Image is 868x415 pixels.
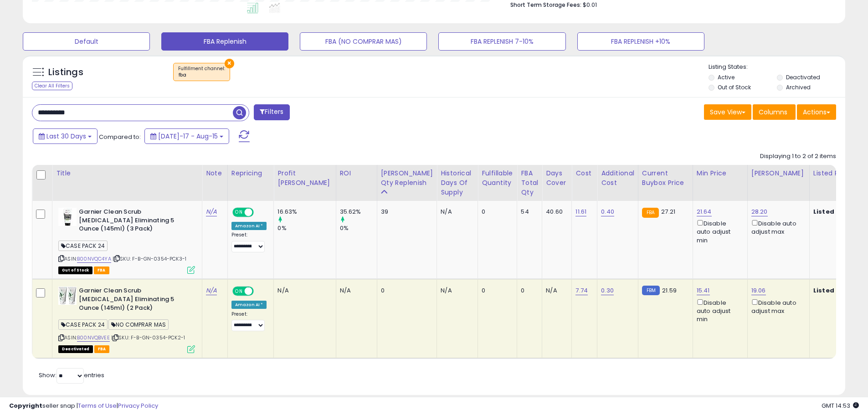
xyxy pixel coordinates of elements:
button: Save View [704,104,751,120]
div: N/A [340,287,370,295]
div: 0 [482,208,510,216]
div: Profit [PERSON_NAME] [277,169,332,188]
span: NO COMPRAR MAS [108,319,169,330]
div: 0 [482,287,510,295]
a: 7.74 [575,286,588,295]
b: Garnier Clean Scrub [MEDICAL_DATA] Eliminating 5 Ounce (145ml) (2 Pack) [79,287,190,314]
a: Terms of Use [78,401,117,410]
div: [PERSON_NAME] Qty Replenish [381,169,433,188]
div: Fulfillable Quantity [482,169,513,188]
a: 0.30 [601,286,614,295]
button: Actions [797,104,836,120]
p: Listing States: [709,63,845,72]
span: CASE PACK 24 [58,319,108,330]
span: 27.21 [661,207,675,216]
a: 0.40 [601,207,614,216]
div: N/A [277,287,329,295]
a: Privacy Policy [118,401,158,410]
div: Preset: [231,311,267,332]
div: Disable auto adjust min [697,218,740,245]
button: [DATE]-17 - Aug-15 [144,128,229,144]
div: Days Cover [546,169,568,188]
a: B00NVQBVEE [77,334,110,342]
img: 51xg5PXzUbS._SL40_.jpg [58,287,77,305]
span: 21.59 [662,286,677,295]
div: 0% [277,224,335,232]
div: Cost [575,169,593,178]
div: Additional Cost [601,169,634,188]
div: fba [178,72,225,78]
label: Archived [786,83,811,91]
button: Default [23,32,150,51]
div: 39 [381,208,430,216]
div: seller snap | | [9,402,158,410]
div: Preset: [231,232,267,252]
div: ASIN: [58,208,195,273]
span: Show: entries [39,371,104,379]
span: OFF [252,209,267,216]
small: FBA [642,208,659,218]
div: Current Buybox Price [642,169,689,188]
div: 0% [340,224,377,232]
div: Amazon AI * [231,222,267,230]
span: Columns [759,108,787,117]
b: Listed Price: [813,286,855,295]
b: Garnier Clean Scrub [MEDICAL_DATA] Eliminating 5 Ounce (145ml) (3 Pack) [79,208,190,236]
div: [PERSON_NAME] [751,169,806,178]
div: Repricing [231,169,270,178]
span: | SKU: F-B-GN-0354-PCK2-1 [111,334,185,341]
div: Disable auto adjust max [751,297,802,315]
div: 54 [521,208,535,216]
label: Out of Stock [718,83,751,91]
span: [DATE]-17 - Aug-15 [158,132,218,141]
label: Deactivated [786,73,820,81]
a: 19.06 [751,286,766,295]
label: Active [718,73,734,81]
span: All listings that are unavailable for purchase on Amazon for any reason other than out-of-stock [58,345,93,353]
a: 15.41 [697,286,710,295]
div: Displaying 1 to 2 of 2 items [760,152,836,161]
span: 2025-09-15 14:53 GMT [822,401,859,410]
div: Clear All Filters [32,82,72,90]
button: Columns [753,104,796,120]
span: OFF [252,287,267,295]
div: Note [206,169,224,178]
span: Last 30 Days [46,132,86,141]
div: Title [56,169,198,178]
button: FBA Replenish [161,32,288,51]
span: FBA [94,266,109,274]
th: Please note that this number is a calculation based on your required days of coverage and your ve... [377,165,437,201]
div: 0 [381,287,430,295]
span: Compared to: [99,133,141,141]
div: ROI [340,169,373,178]
button: FBA REPLENISH 7-10% [438,32,565,51]
button: × [225,59,234,68]
small: FBM [642,286,660,295]
span: ON [233,209,245,216]
div: 0 [521,287,535,295]
span: All listings that are currently out of stock and unavailable for purchase on Amazon [58,266,92,274]
a: N/A [206,286,217,295]
span: ON [233,287,245,295]
a: 11.61 [575,207,586,216]
div: ASIN: [58,287,195,352]
h5: Listings [48,66,83,79]
button: FBA REPLENISH +10% [577,32,704,51]
div: 16.63% [277,208,335,216]
div: Disable auto adjust min [697,297,740,324]
strong: Copyright [9,401,42,410]
b: Listed Price: [813,207,855,216]
img: 41P3XYIi0HL._SL40_.jpg [58,208,77,226]
div: Amazon AI * [231,301,267,309]
div: N/A [546,287,565,295]
div: 40.60 [546,208,565,216]
div: Historical Days Of Supply [441,169,474,197]
span: CASE PACK 24 [58,241,108,251]
div: Disable auto adjust max [751,218,802,236]
a: B00NVQC4YA [77,255,111,263]
div: Min Price [697,169,744,178]
div: N/A [441,208,471,216]
div: 35.62% [340,208,377,216]
a: 21.64 [697,207,712,216]
span: | SKU: F-B-GN-0354-PCK3-1 [113,255,186,262]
